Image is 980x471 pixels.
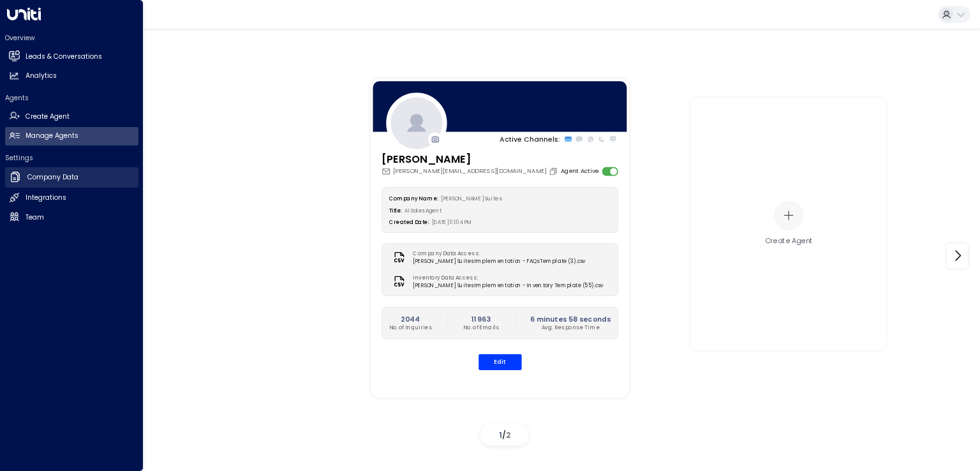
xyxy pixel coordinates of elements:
[5,93,138,103] h2: Agents
[389,195,438,202] label: Company Name:
[405,207,442,214] span: AI Sales Agent
[5,153,138,163] h2: Settings
[26,193,66,203] h2: Integrations
[463,324,499,331] p: No. of Emails
[26,131,78,141] h2: Manage Agents
[381,151,560,167] h3: [PERSON_NAME]
[463,313,499,324] h2: 11963
[26,52,102,62] h2: Leads & Conversations
[27,172,78,183] h2: Company Data
[5,67,138,86] a: Analytics
[765,236,813,246] div: Create Agent
[431,219,472,226] span: [DATE] 01:04 PM
[389,219,429,226] label: Created Date:
[413,258,585,265] span: [PERSON_NAME] Suites Implementation - FAQs Template (3).csv
[530,324,611,331] p: Avg. Response Time
[381,167,560,176] div: [PERSON_NAME][EMAIL_ADDRESS][DOMAIN_NAME]
[389,207,402,214] label: Title:
[389,313,432,324] h2: 2044
[26,213,44,223] h2: Team
[5,47,138,66] a: Leads & Conversations
[506,430,510,440] span: 2
[549,167,560,176] button: Copy
[480,424,528,445] div: /
[5,107,138,126] a: Create Agent
[5,189,138,207] a: Integrations
[413,274,598,281] label: Inventory Data Access:
[413,250,581,257] label: Company Data Access:
[530,313,611,324] h2: 6 minutes 58 seconds
[5,33,138,43] h2: Overview
[26,112,70,122] h2: Create Agent
[5,167,138,188] a: Company Data
[500,134,560,144] p: Active Channels:
[26,71,57,81] h2: Analytics
[5,127,138,146] a: Manage Agents
[5,208,138,227] a: Team
[561,167,598,176] label: Agent Active
[440,195,501,202] span: [PERSON_NAME] Suites
[499,430,502,440] span: 1
[478,354,521,370] button: Edit
[413,281,603,289] span: [PERSON_NAME] Suites Implementation - Inventory Template (55).csv
[389,324,432,331] p: No. of Inquiries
